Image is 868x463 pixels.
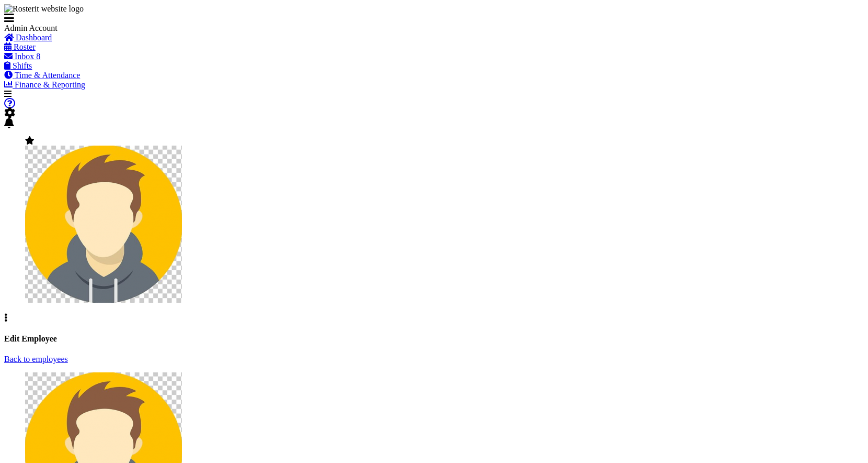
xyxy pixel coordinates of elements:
[4,4,84,14] img: Rosterit website logo
[4,334,864,344] h4: Edit Employee
[13,61,32,70] span: Shifts
[15,52,34,61] span: Inbox
[4,355,68,363] a: Back to employees
[36,52,40,61] span: 8
[15,80,85,89] span: Finance & Reporting
[4,71,80,80] a: Time & Attendance
[4,52,40,61] a: Inbox 8
[16,33,52,42] span: Dashboard
[25,146,182,303] img: admin-rosteritf9cbda91fdf824d97c9d6345b1f660ea.png
[4,80,85,89] a: Finance & Reporting
[14,42,36,51] span: Roster
[4,42,36,51] a: Roster
[4,61,32,70] a: Shifts
[4,24,161,33] div: Admin Account
[4,33,52,42] a: Dashboard
[15,71,81,80] span: Time & Attendance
